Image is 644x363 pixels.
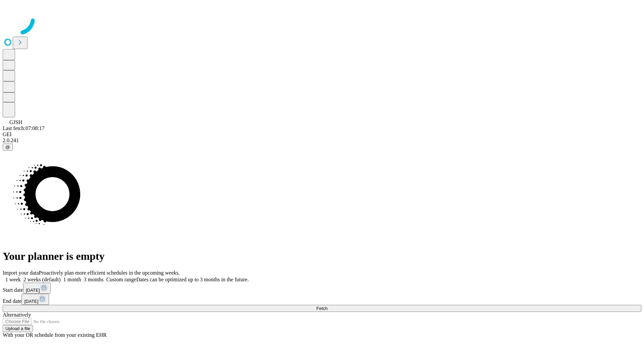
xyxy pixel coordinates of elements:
[136,277,249,282] span: Dates can be optimized up to 3 months in the future.
[3,144,13,151] button: @
[3,131,641,137] div: GEI
[316,306,327,311] span: Fetch
[3,312,31,318] span: Alternatively
[9,119,22,125] span: GJSH
[3,270,39,276] span: Import your data
[3,137,641,144] div: 2.0.241
[106,277,136,282] span: Custom range
[3,325,33,332] button: Upload a file
[23,283,51,294] button: [DATE]
[39,270,180,276] span: Proactively plan more efficient schedules in the upcoming weeks.
[26,288,40,293] span: [DATE]
[63,277,81,282] span: 1 month
[24,299,38,304] span: [DATE]
[21,294,49,305] button: [DATE]
[84,277,104,282] span: 3 months
[3,250,641,263] h1: Your planner is empty
[3,294,641,305] div: End date
[23,277,61,282] span: 2 weeks (default)
[3,125,45,131] span: Last fetch: 07:08:17
[3,283,641,294] div: Start date
[3,305,641,312] button: Fetch
[5,277,21,282] span: 1 week
[5,145,10,150] span: @
[3,332,107,338] span: With your OR schedule from your existing EHR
